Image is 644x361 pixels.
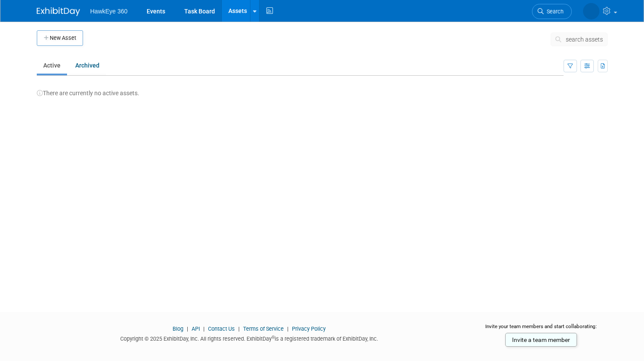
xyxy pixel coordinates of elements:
[583,3,599,19] img: Erica Davis
[505,333,577,347] a: Invite a team member
[173,326,183,332] a: Blog
[37,7,80,16] img: ExhibitDay
[185,326,190,332] span: |
[544,8,564,15] span: Search
[285,326,291,332] span: |
[37,333,462,343] div: Copyright © 2025 ExhibitDay, Inc. All rights reserved. ExhibitDay is a registered trademark of Ex...
[37,80,608,97] div: There are currently no active assets.
[236,326,242,332] span: |
[566,36,603,43] span: search assets
[292,326,326,332] a: Privacy Policy
[243,326,284,332] a: Terms of Service
[474,323,608,336] div: Invite your team members and start collaborating:
[272,335,275,340] sup: ®
[90,8,128,15] span: HawkEye 360
[201,326,207,332] span: |
[192,326,200,332] a: API
[208,326,235,332] a: Contact Us
[37,57,67,74] a: Active
[37,30,83,46] button: New Asset
[69,57,106,74] a: Archived
[551,32,608,46] button: search assets
[532,4,572,19] a: Search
